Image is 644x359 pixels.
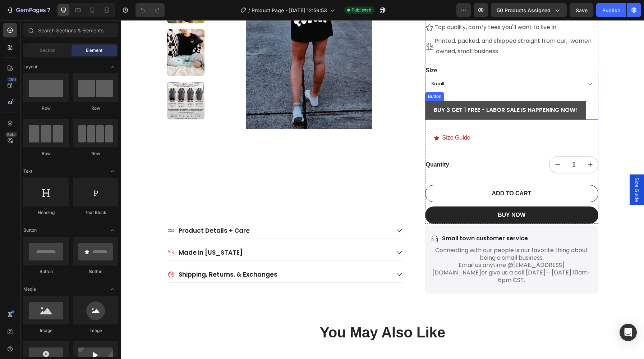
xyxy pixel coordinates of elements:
[351,7,371,13] span: Published
[47,6,50,14] p: 7
[304,46,317,55] legend: Size
[23,209,69,216] div: Heading
[321,113,349,123] p: Size Guide
[107,224,118,236] span: Toggle open
[23,286,36,292] span: Media
[107,283,118,295] span: Toggle open
[491,3,567,17] button: 50 products assigned
[23,327,69,334] div: Image
[86,47,102,54] span: Element
[310,241,471,264] p: Email us anytime @ or give us a call [DATE] - [DATE] 10am-6pm CST.
[602,6,620,14] div: Publish
[445,136,461,153] input: quantity
[310,227,471,242] p: Connecting with our people is our favorite thing about being a small business.
[23,268,69,275] div: Button
[576,7,588,13] span: Save
[40,47,55,54] span: Section
[23,227,37,233] span: Button
[135,3,165,17] div: Undo/Redo
[620,324,637,341] div: Open Intercom Messenger
[107,61,118,73] span: Toggle open
[73,209,118,216] div: Text Block
[7,77,17,82] div: 450
[304,186,477,204] button: <p>BUY NOW</p>
[248,6,250,14] span: /
[304,81,465,100] button: <p>BUY 3 GET 1 FREE - LABOR SALE IS HAPPENING NOW!</p>
[321,215,407,222] p: Small town customer service
[252,6,327,14] span: Product Page - [DATE] 12:59:53
[596,3,626,17] button: Publish
[428,136,445,153] button: decrement
[23,168,32,174] span: Text
[121,20,644,359] iframe: Design area
[461,136,478,153] button: increment
[313,16,477,37] p: Printed, packed, and shipped straight from our, women owned, small business
[313,2,477,13] p: Top quality, comfy tees you'll want to live in
[23,64,37,70] span: Layout
[497,6,551,14] span: 50 products assigned
[73,327,118,334] div: Image
[73,150,118,157] div: Row
[5,132,17,137] div: Beta
[73,268,118,275] div: Button
[305,73,322,79] div: Button
[23,23,118,37] input: Search Sections & Elements
[23,105,69,112] div: Row
[570,3,593,17] button: Save
[304,140,389,149] div: Quantity
[311,241,443,256] a: [EMAIL_ADDRESS][DOMAIN_NAME]
[23,150,69,157] div: Row
[304,165,477,182] button: ADD TO CART
[313,85,456,95] p: BUY 3 GET 1 FREE - LABOR SALE IS HAPPENING NOW!
[7,302,516,322] h2: You May Also Like
[377,191,404,199] p: BUY NOW
[3,3,54,17] button: 7
[371,170,410,177] div: ADD TO CART
[57,250,156,258] p: Shipping, Returns, & Exchanges
[57,206,129,214] p: Product Details + Care
[512,157,519,182] span: Size Guide
[57,228,122,236] p: Made in [US_STATE]
[73,105,118,112] div: Row
[107,165,118,177] span: Toggle open
[304,108,358,127] a: Size Guide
